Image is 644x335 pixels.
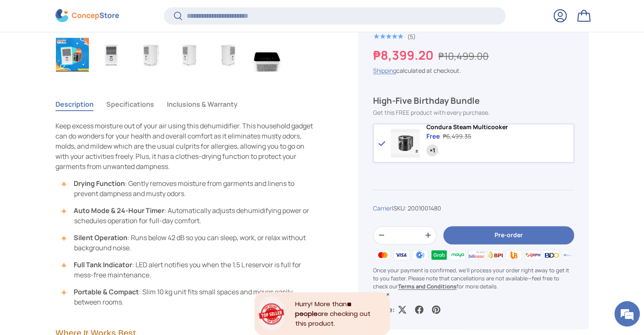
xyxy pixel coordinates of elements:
[393,204,406,212] span: SKU:
[74,206,164,215] strong: Auto Mode & 24-Hour Timer
[251,38,284,72] img: carrier-dehumidifier-12-liter-top-with-buttons-view-concepstore
[373,66,574,75] div: calculated at checkout.
[411,249,429,261] img: gcash
[167,94,238,114] button: Inclusions & Warranty
[407,33,416,40] div: (5)
[426,124,508,131] a: Condura Steam Multicooker
[64,287,318,307] li: : Slim 10 kg unit fits small spaces and moves easily between rooms.
[438,49,489,63] s: ₱10,499.00
[173,38,206,72] img: carrier-dehumidifier-12-liter-left-side-view-concepstore
[64,205,318,226] li: : Automatically adjusts dehumidifying power or schedules operation for full-day comfort.
[373,33,403,41] div: 5.0 out of 5.0 stars
[523,249,542,261] img: qrph
[505,249,523,261] img: ubp
[373,108,490,116] span: Get this FREE product with every purchase.
[373,95,574,106] div: High-Five Birthday Bundle
[426,133,440,141] div: Free
[55,9,119,22] img: ConcepStore
[55,94,94,114] button: Description
[74,179,125,188] strong: Drying Function
[56,38,89,72] img: Carrier 12L White Dehumidifier
[95,38,128,72] img: carrier-dehumidifier-12-liter-full-view-concepstore
[64,260,318,280] li: : LED alert notifies you when the 1.5 L reservoir is full for mess-free maintenance.
[74,260,132,269] strong: Full Tank Indicator
[373,204,392,212] a: Carrier
[392,204,441,212] span: |
[429,249,448,261] img: grabpay
[467,249,486,261] img: billease
[408,204,441,212] span: 2001001480
[64,233,318,253] li: : Runs below 42 dB so you can sleep, work, or relax without background noise.
[74,287,139,296] strong: Portable & Compact
[386,292,390,296] div: Close
[55,121,318,172] p: Keep excess moisture out of your air using this dehumidifier. This household gadget can do wonder...
[542,249,561,261] img: bdo
[443,133,471,141] div: ₱6,499.35
[212,38,245,72] img: carrier-dehumidifier-12-liter-right-side-view-concepstore
[561,249,580,261] img: metrobank
[64,178,318,199] li: : Gently removes moisture from garments and linens to prevent dampness and musty odors.
[74,233,127,242] strong: Silent Operation
[106,94,154,114] button: Specifications
[426,123,508,131] span: Condura Steam Multicooker
[373,266,574,291] p: Once your payment is confirmed, we'll process your order right away to get it to you faster. Plea...
[398,283,456,291] a: Terms and Conditions
[373,66,396,75] a: Shipping
[373,47,436,64] strong: ₱8,399.20
[392,249,411,261] img: visa
[373,31,416,41] a: 5.0 out of 5.0 stars (5)
[443,226,574,244] button: Pre-order
[373,33,403,41] span: ★★★★★
[373,249,392,261] img: master
[426,145,438,157] div: Quantity
[134,38,167,72] img: carrier-dehumidifier-12-liter-left-side-with-dimensions-view-concepstore
[448,249,467,261] img: maya
[486,249,505,261] img: bpi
